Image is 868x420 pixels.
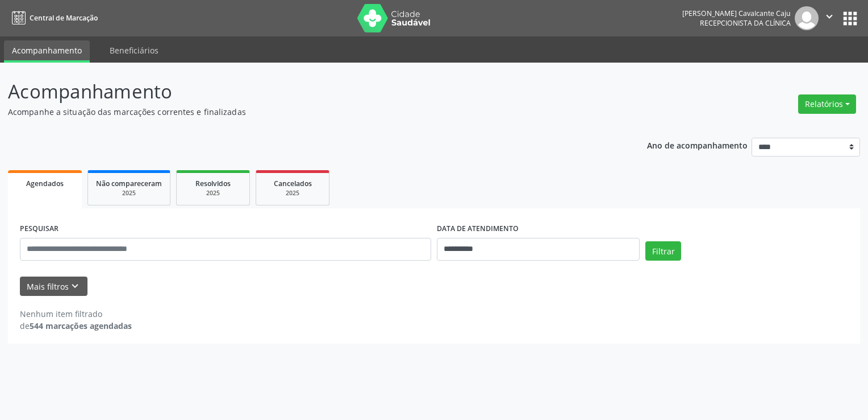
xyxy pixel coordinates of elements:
img: img [795,6,819,30]
span: Central de Marcação [30,13,98,23]
button: apps [840,9,860,28]
span: Agendados [26,179,64,188]
a: Central de Marcação [8,9,98,27]
label: DATA DE ATENDIMENTO [437,220,519,238]
div: Nenhum item filtrado [20,308,132,320]
span: Recepcionista da clínica [700,18,791,28]
i: keyboard_arrow_down [69,280,81,293]
button: Relatórios [798,94,856,114]
a: Beneficiários [102,40,166,60]
div: [PERSON_NAME] Cavalcante Caju [682,9,791,18]
div: 2025 [264,189,321,197]
strong: 544 marcações agendadas [30,320,132,331]
button: Mais filtroskeyboard_arrow_down [20,277,87,297]
div: 2025 [185,189,241,197]
span: Cancelados [274,179,312,188]
label: PESQUISAR [20,220,59,238]
button: Filtrar [645,241,681,261]
span: Resolvidos [195,179,231,188]
i:  [823,10,836,23]
p: Acompanhamento [8,77,604,106]
div: de [20,320,132,332]
p: Acompanhe a situação das marcações correntes e finalizadas [8,106,604,118]
a: Acompanhamento [4,40,90,63]
span: Não compareceram [96,179,162,188]
div: 2025 [96,189,162,197]
p: Ano de acompanhamento [647,138,748,152]
button:  [819,6,840,30]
